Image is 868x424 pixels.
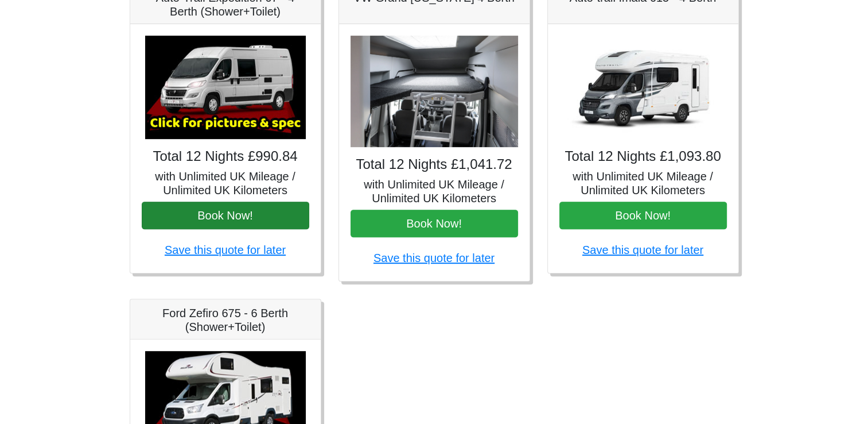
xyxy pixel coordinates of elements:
[142,169,309,197] h5: with Unlimited UK Mileage / Unlimited UK Kilometers
[559,202,727,229] button: Book Now!
[142,306,309,334] h5: Ford Zefiro 675 - 6 Berth (Shower+Toilet)
[145,36,306,139] img: Auto-Trail Expedition 67 - 4 Berth (Shower+Toilet)
[165,244,286,256] a: Save this quote for later
[351,210,518,237] button: Book Now!
[582,244,703,256] a: Save this quote for later
[351,156,518,173] h4: Total 12 Nights £1,041.72
[559,169,727,197] h5: with Unlimited UK Mileage / Unlimited UK Kilometers
[142,148,309,165] h4: Total 12 Nights £990.84
[373,252,495,264] a: Save this quote for later
[351,178,518,205] h5: with Unlimited UK Mileage / Unlimited UK Kilometers
[351,36,518,148] img: VW Grand California 4 Berth
[559,148,727,165] h4: Total 12 Nights £1,093.80
[142,202,309,229] button: Book Now!
[563,36,723,139] img: Auto-trail Imala 615 - 4 Berth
